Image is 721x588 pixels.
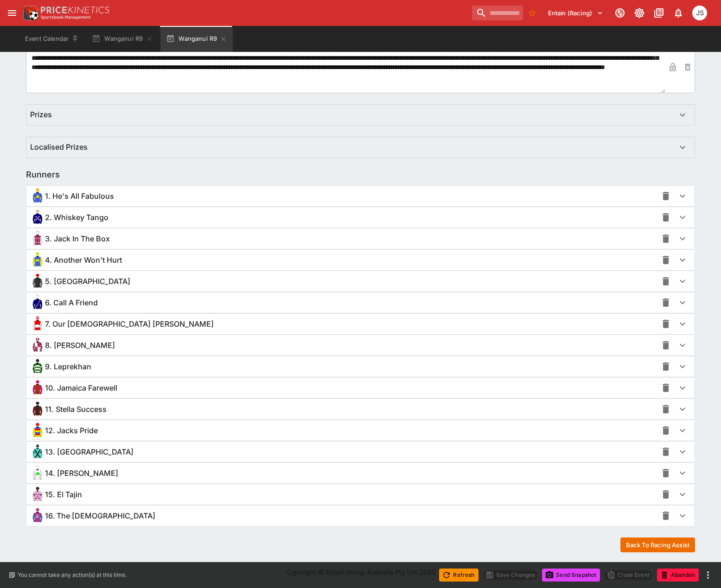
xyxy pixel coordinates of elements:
[45,426,98,436] span: 12. Jacks Pride
[30,231,45,246] img: jack-in-the-box_64x64.png
[620,537,695,552] button: Back To Racing Assist
[30,142,88,152] h6: Localised Prizes
[45,447,134,457] span: 13. [GEOGRAPHIC_DATA]
[26,169,60,180] h5: Runners
[41,15,91,19] img: Sportsbook Management
[45,511,155,521] span: 16. The [DEMOGRAPHIC_DATA]
[30,423,45,438] img: jacks-pride_64x64.png
[689,3,710,23] button: John Seaton
[657,569,699,579] span: Mark an event as closed and abandoned.
[30,338,45,353] img: ziggy-khan_64x64.png
[30,274,45,289] img: cuba-street_64x64.png
[45,298,98,308] span: 6. Call A Friend
[702,569,714,581] button: more
[30,487,45,502] img: el-tajin_64x64.png
[631,5,648,21] button: Toggle light/dark mode
[30,295,45,310] img: call-a-friend_64x64.png
[45,191,114,201] span: 1. He's All Fabulous
[45,405,107,414] span: 11. Stella Success
[439,569,478,582] button: Refresh
[30,210,45,225] img: whiskey-tango_64x64.png
[19,26,84,52] button: Event Calendar
[651,5,667,21] button: Documentation
[30,359,45,374] img: leprekhan_64x64.png
[45,341,115,350] span: 8. [PERSON_NAME]
[542,569,600,582] button: Send Snapshot
[45,383,117,393] span: 10. Jamaica Farewell
[692,6,707,20] div: John Seaton
[20,4,39,22] img: PriceKinetics Logo
[45,277,130,286] span: 5. [GEOGRAPHIC_DATA]
[160,26,233,52] button: Wanganui R9
[542,6,609,20] button: Select Tenant
[45,319,214,329] span: 7. Our [DEMOGRAPHIC_DATA] [PERSON_NAME]
[30,508,45,523] img: the-finnster_64x64.png
[45,468,118,478] span: 14. [PERSON_NAME]
[30,110,52,120] h6: Prizes
[45,362,91,372] span: 9. Leprekhan
[30,402,45,417] img: stella-success_64x64.png
[4,5,20,21] button: open drawer
[45,490,82,499] span: 15. El Tajin
[30,253,45,267] img: another-won-t-hurt_64x64.png
[30,316,45,331] img: our-lady-brooke_64x64.png
[45,213,108,222] span: 2. Whiskey Tango
[18,571,127,579] p: You cannot take any action(s) at this time.
[45,234,110,244] span: 3. Jack In The Box
[30,189,45,203] img: he-s-all-fabulous_64x64.png
[30,466,45,481] img: paradis_64x64.png
[41,6,109,13] img: PriceKinetics
[30,380,45,395] img: jamaica-farewell_64x64.png
[670,5,687,21] button: Notifications
[45,255,122,265] span: 4. Another Won't Hurt
[612,5,628,21] button: Connected to PK
[657,569,699,582] button: Abandon
[86,26,159,52] button: Wanganui R9
[30,444,45,459] img: grand-prospect_64x64.png
[525,6,540,20] button: No Bookmarks
[472,6,523,20] input: search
